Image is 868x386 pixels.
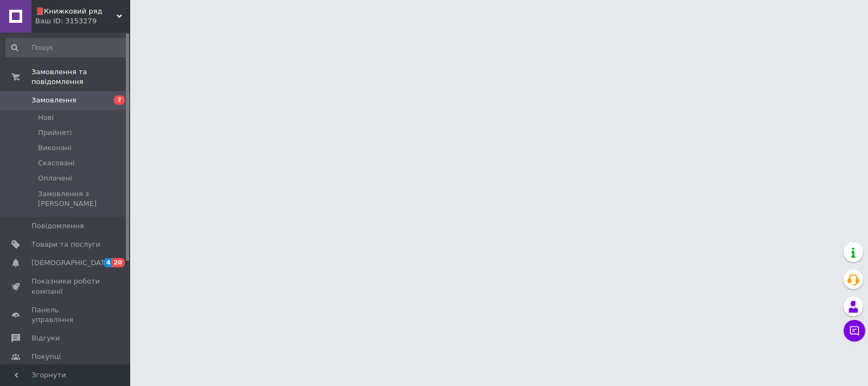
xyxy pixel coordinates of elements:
[31,352,61,362] span: Покупці
[38,113,54,123] span: Нові
[31,305,100,325] span: Панель управління
[31,333,60,343] span: Відгуки
[38,189,127,209] span: Замовлення з [PERSON_NAME]
[104,258,112,267] span: 4
[38,173,72,183] span: Оплачені
[31,276,100,296] span: Показники роботи компанії
[31,258,112,268] span: [DEMOGRAPHIC_DATA]
[5,38,128,57] input: Пошук
[35,16,130,26] div: Ваш ID: 3153279
[844,320,865,342] button: Чат з покупцем
[31,95,76,105] span: Замовлення
[38,158,75,168] span: Скасовані
[38,128,72,138] span: Прийняті
[112,258,125,267] span: 20
[31,221,84,231] span: Повідомлення
[35,7,117,16] span: 📕Книжковий ряд
[31,67,130,87] span: Замовлення та повідомлення
[38,143,72,153] span: Виконані
[31,240,100,249] span: Товари та послуги
[114,95,125,105] span: 7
